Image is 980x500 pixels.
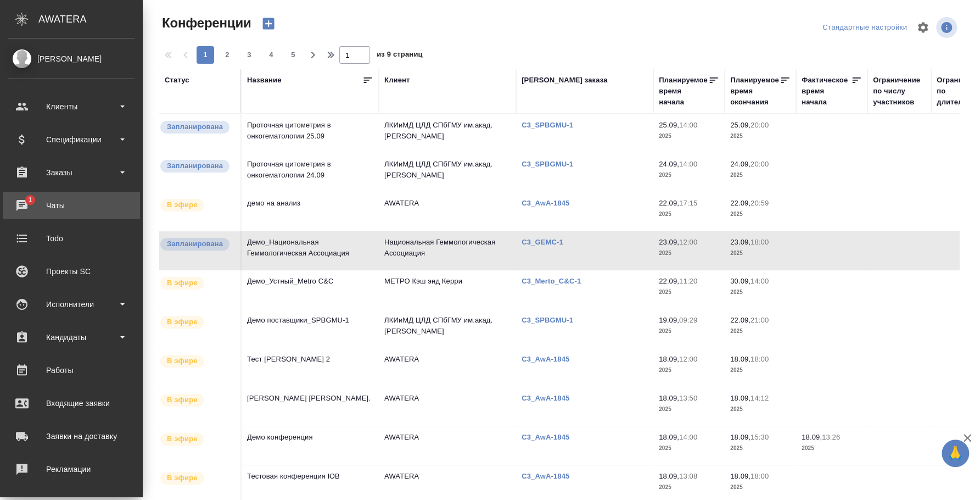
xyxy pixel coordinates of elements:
p: 2025 [659,443,719,454]
p: C3_SPBGMU-1 [522,316,581,324]
p: 17:15 [679,199,697,207]
p: 2025 [659,287,719,298]
p: C3_AwA-1845 [522,472,578,480]
p: 20:00 [751,160,769,168]
p: 22.09, [730,199,751,207]
button: 4 [262,46,280,64]
p: 25.09, [730,121,751,129]
td: AWATERA [379,426,516,465]
p: 20:00 [751,121,769,129]
div: Статус [165,75,189,86]
button: 🙏 [942,440,969,467]
div: Кандидаты [8,329,135,346]
a: C3_AwA-1845 [522,355,578,363]
p: В эфире [167,434,198,445]
p: 2025 [730,365,791,376]
div: Рекламации [8,461,135,477]
p: 2025 [659,131,719,142]
p: 2025 [730,248,791,259]
p: 2025 [659,404,719,415]
button: 3 [240,46,258,64]
span: 5 [284,49,302,60]
p: C3_SPBGMU-1 [522,121,581,129]
a: Проекты SC [3,258,140,285]
p: 13:08 [679,472,697,480]
a: Рекламации [3,455,140,483]
div: [PERSON_NAME] [8,53,135,65]
p: 18:00 [751,238,769,246]
div: Todo [8,230,135,247]
button: 5 [284,46,302,64]
div: [PERSON_NAME] заказа [522,75,607,86]
p: В эфире [167,355,198,366]
p: 13:26 [822,433,840,441]
p: Запланирована [167,121,223,132]
p: 2025 [730,404,791,415]
p: Запланирована [167,238,223,249]
span: 2 [219,49,236,60]
p: В эфире [167,199,198,210]
div: Исполнители [8,296,135,313]
div: Спецификации [8,131,135,148]
p: 2025 [659,248,719,259]
p: 30.09, [730,277,751,285]
a: C3_AwA-1845 [522,433,578,441]
span: Конференции [159,14,251,32]
p: 2025 [730,482,791,493]
td: AWATERA [379,387,516,426]
td: AWATERA [379,192,516,231]
p: 18.09, [730,355,751,363]
p: 11:20 [679,277,697,285]
div: Планируемое время начала [659,75,708,108]
p: 18.09, [659,433,679,441]
a: Входящие заявки [3,390,140,417]
div: AWATERA [38,8,143,30]
p: C3_SPBGMU-1 [522,160,581,168]
td: ЛКИиМД ЦЛД СПбГМУ им.акад. [PERSON_NAME] [379,153,516,192]
p: C3_Merto_C&C-1 [522,277,589,285]
span: 4 [262,49,280,60]
p: 22.09, [730,316,751,324]
p: 14:00 [679,433,697,441]
p: 18.09, [659,394,679,402]
p: 18.09, [730,394,751,402]
p: 18.09, [659,355,679,363]
td: Демо поставщики_SPBGMU-1 [242,309,379,348]
p: 18.09, [659,472,679,480]
p: 2025 [730,209,791,220]
p: 18:00 [751,472,769,480]
p: В эфире [167,316,198,327]
td: МЕТРО Кэш энд Керри [379,270,516,309]
p: 2025 [659,170,719,181]
p: 18.09, [730,433,751,441]
div: Планируемое время окончания [730,75,780,108]
p: 24.09, [659,160,679,168]
p: 2025 [659,209,719,220]
td: Тест [PERSON_NAME] 2 [242,348,379,387]
p: 2025 [730,131,791,142]
span: 3 [240,49,258,60]
p: 09:29 [679,316,697,324]
div: Входящие заявки [8,395,135,412]
p: 14:12 [751,394,769,402]
a: Заявки на доставку [3,423,140,450]
a: C3_AwA-1845 [522,199,578,207]
div: Фактическое время начала [802,75,851,108]
div: Работы [8,362,135,379]
p: 23.09, [730,238,751,246]
div: Заказы [8,164,135,181]
p: 2025 [659,365,719,376]
td: Демо конференция [242,426,379,465]
p: 22.09, [659,277,679,285]
p: 12:00 [679,238,697,246]
span: Настроить таблицу [910,14,936,41]
p: C3_GEMC-1 [522,238,572,246]
a: Работы [3,357,140,384]
p: 14:00 [751,277,769,285]
div: Ограничение по числу участников [873,75,926,108]
div: Заявки на доставку [8,428,135,445]
a: C3_AwA-1845 [522,394,578,402]
p: 2025 [730,287,791,298]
